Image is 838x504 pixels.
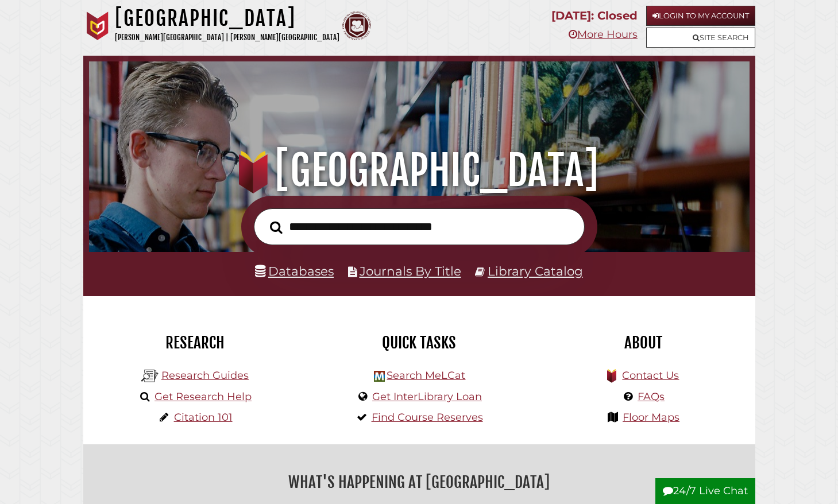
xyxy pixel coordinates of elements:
a: Research Guides [161,369,249,382]
p: [PERSON_NAME][GEOGRAPHIC_DATA] | [PERSON_NAME][GEOGRAPHIC_DATA] [115,31,339,44]
img: Calvin University [83,11,112,40]
a: FAQs [638,390,665,403]
h2: About [540,333,747,352]
a: Contact Us [622,369,679,382]
img: Hekman Library Logo [141,367,159,385]
h2: Quick Tasks [316,333,523,352]
a: Floor Maps [623,411,679,424]
h2: Research [92,333,299,352]
a: Get InterLibrary Loan [372,390,482,403]
a: Databases [255,263,334,278]
img: Calvin Theological Seminary [342,11,371,40]
a: Site Search [646,28,755,48]
h2: What's Happening at [GEOGRAPHIC_DATA] [92,469,747,495]
h1: [GEOGRAPHIC_DATA] [115,6,339,31]
a: Citation 101 [174,411,233,424]
button: Search [264,218,288,237]
h1: [GEOGRAPHIC_DATA] [101,145,736,196]
a: Login to My Account [646,6,755,26]
a: Journals By Title [360,263,461,278]
a: Library Catalog [488,263,583,278]
a: Find Course Reserves [372,411,483,424]
a: More Hours [569,28,638,41]
img: Hekman Library Logo [374,371,385,382]
a: Get Research Help [155,390,252,403]
i: Search [270,220,283,234]
p: [DATE]: Closed [551,6,638,26]
a: Search MeLCat [387,369,465,382]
